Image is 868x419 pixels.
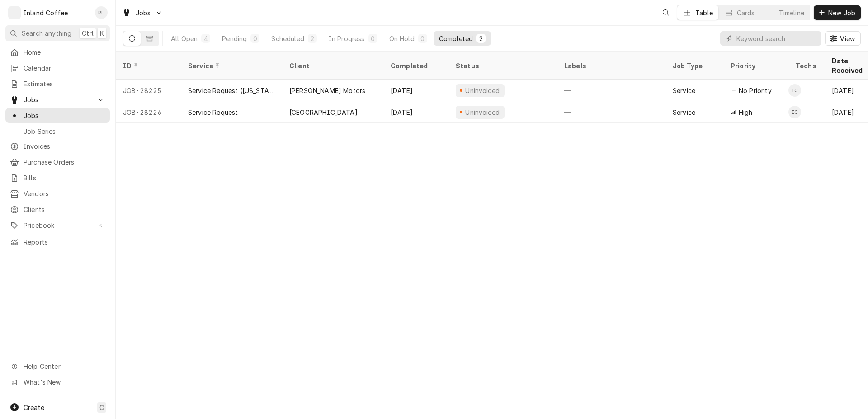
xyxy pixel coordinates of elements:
span: Calendar [24,63,105,73]
div: On Hold [389,34,415,43]
div: I [8,6,21,19]
span: New Job [826,8,857,18]
div: In Progress [329,34,365,43]
a: Invoices [5,139,110,154]
span: Pricebook [24,221,92,230]
div: [PERSON_NAME] Motors [289,86,365,95]
div: Inland Coffee [24,8,68,18]
div: [DATE] [383,101,448,123]
div: Timeline [779,8,804,18]
div: 4 [203,34,208,43]
a: Calendar [5,61,110,75]
a: Home [5,45,110,60]
a: Vendors [5,186,110,201]
div: Pending [222,34,247,43]
a: Jobs [5,108,110,123]
div: JOB-28226 [116,101,181,123]
div: All Open [171,34,198,43]
div: Completed [391,61,439,71]
div: 2 [310,34,315,43]
div: Service Request ([US_STATE]) [188,86,275,95]
a: Bills [5,170,110,185]
a: Go to Help Center [5,359,110,374]
div: Service [673,86,695,95]
div: 2 [478,34,484,43]
button: View [825,31,861,46]
span: Estimates [24,79,105,89]
span: What's New [24,377,104,387]
a: Job Series [5,124,110,139]
span: High [739,108,753,117]
button: Search anythingCtrlK [5,25,110,41]
span: Vendors [24,189,105,198]
a: Go to Jobs [5,92,110,107]
div: — [557,101,665,123]
div: Uninvoiced [464,86,501,95]
div: Priority [731,61,779,71]
span: Reports [24,237,105,247]
div: Table [695,8,713,18]
span: Ctrl [82,28,94,38]
div: — [557,80,665,101]
div: Scheduled [271,34,304,43]
div: Inland Coffee and Beverage (Service Company)'s Avatar [788,84,801,97]
div: Client [289,61,374,71]
a: Purchase Orders [5,155,110,169]
span: Create [24,404,44,411]
span: Invoices [24,141,105,151]
input: Keyword search [736,31,817,46]
span: Jobs [24,111,105,120]
div: Uninvoiced [464,108,501,117]
span: Jobs [136,8,151,18]
div: Inland Coffee and Beverage (Service Company)'s Avatar [788,106,801,118]
div: Ruth Easley's Avatar [95,6,108,19]
span: Purchase Orders [24,157,105,167]
div: Cards [737,8,755,18]
span: View [838,34,857,43]
div: RE [95,6,108,19]
div: 0 [370,34,376,43]
div: Service Request [188,108,238,117]
a: Reports [5,235,110,250]
div: Labels [564,61,658,71]
div: [GEOGRAPHIC_DATA] [289,108,358,117]
div: 0 [252,34,258,43]
div: Status [456,61,548,71]
div: IC [788,84,801,97]
span: Job Series [24,127,105,136]
span: Jobs [24,95,92,104]
div: Service [673,108,695,117]
span: K [100,28,104,38]
a: Go to What's New [5,375,110,390]
a: Go to Jobs [118,5,166,20]
button: Open search [659,5,673,20]
div: Job Type [673,61,716,71]
span: No Priority [739,86,772,95]
div: JOB-28225 [116,80,181,101]
span: Search anything [22,28,71,38]
a: Clients [5,202,110,217]
a: Go to Pricebook [5,218,110,233]
div: 0 [420,34,425,43]
div: Techs [796,61,817,71]
span: C [99,403,104,412]
span: Home [24,47,105,57]
a: Estimates [5,76,110,91]
div: [DATE] [383,80,448,101]
div: Completed [439,34,473,43]
div: IC [788,106,801,118]
span: Bills [24,173,105,183]
div: ID [123,61,172,71]
span: Help Center [24,362,104,371]
span: Clients [24,205,105,214]
button: New Job [814,5,861,20]
div: Service [188,61,273,71]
